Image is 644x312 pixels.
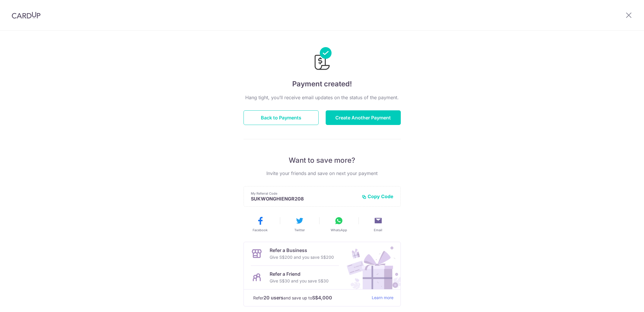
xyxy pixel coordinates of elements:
[270,247,334,254] p: Refer a Business
[251,196,357,202] p: SUKWONGHIENGR208
[374,228,382,232] span: Email
[253,294,367,301] p: Refer and save up to
[282,216,317,232] button: Twitter
[12,12,40,19] img: CardUp
[341,242,400,289] img: Refer
[251,191,357,196] p: My Referral Code
[361,216,395,232] button: Email
[244,170,401,177] p: Invite your friends and save on next your payment
[244,79,401,89] h4: Payment created!
[270,277,329,284] p: Give S$30 and you save S$30
[244,94,401,101] p: Hang tight, you’ll receive email updates on the status of the payment.
[270,254,334,261] p: Give S$200 and you save S$200
[294,228,305,232] span: Twitter
[244,156,401,165] p: Want to save more?
[243,216,278,232] button: Facebook
[270,270,329,277] p: Refer a Friend
[253,228,268,232] span: Facebook
[362,193,393,199] button: Copy Code
[313,47,332,72] img: Payments
[244,110,319,125] button: Back to Payments
[322,216,356,232] button: WhatsApp
[326,110,401,125] button: Create Another Payment
[372,294,393,301] a: Learn more
[312,294,332,301] strong: S$4,000
[331,228,347,232] span: WhatsApp
[263,294,283,301] strong: 20 users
